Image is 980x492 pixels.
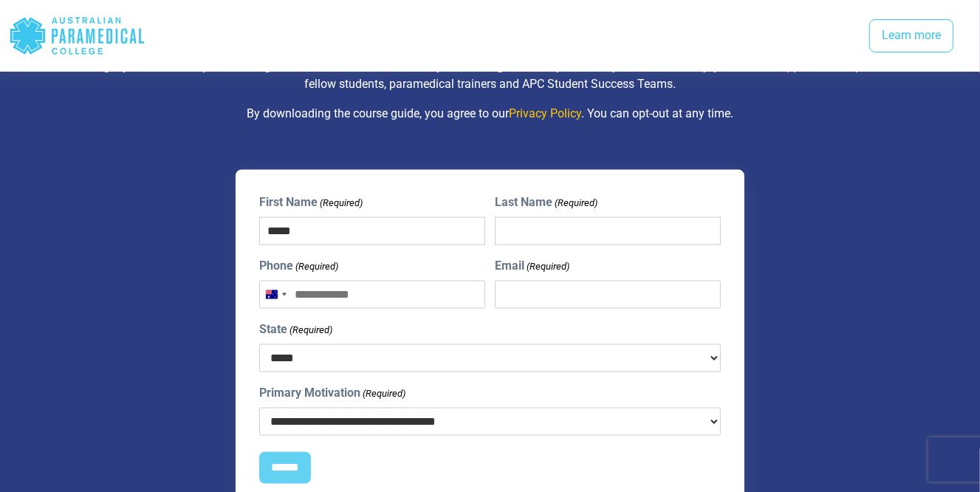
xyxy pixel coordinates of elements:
[9,12,145,60] div: Australian Paramedical College
[553,196,597,211] span: (Required)
[509,106,581,120] a: Privacy Policy
[81,105,900,123] p: By downloading the course guide, you agree to our . You can opt-out at any time.
[295,259,339,274] span: (Required)
[495,194,597,211] label: Last Name
[362,386,406,401] span: (Required)
[259,194,363,211] label: First Name
[289,323,333,338] span: (Required)
[525,259,569,274] span: (Required)
[259,257,338,275] label: Phone
[260,281,291,308] button: Selected country
[259,384,405,402] label: Primary Motivation
[495,257,569,275] label: Email
[81,58,900,93] p: Begin your research by discovering more about which course suits your career goals. Study online ...
[259,321,332,338] label: State
[319,196,363,211] span: (Required)
[869,19,953,53] a: Learn more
